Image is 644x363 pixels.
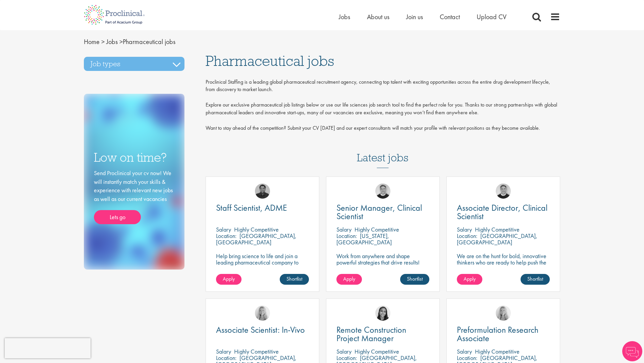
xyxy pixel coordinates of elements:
a: Associate Director, Clinical Scientist [457,204,550,220]
iframe: reCAPTCHA [5,338,91,358]
p: Highly Competitive [475,226,520,233]
span: Senior Manager, Clinical Scientist [336,202,422,222]
span: Pharmaceutical jobs [84,37,175,46]
a: Join us [406,12,423,21]
img: Shannon Briggs [255,306,270,321]
img: Bo Forsen [375,184,390,199]
img: Chatbot [622,341,642,361]
span: Preformulation Research Associate [457,324,538,344]
span: Salary [216,226,231,233]
p: [GEOGRAPHIC_DATA], [GEOGRAPHIC_DATA] [457,232,537,246]
span: Salary [336,226,352,233]
a: Upload CV [477,12,506,21]
a: Associate Scientist: In-Vivo [216,326,309,334]
p: Highly Competitive [475,348,520,355]
a: Remote Construction Project Manager [336,326,429,342]
p: Highly Competitive [234,348,279,355]
img: Eloise Coly [375,306,390,321]
img: Mike Raletz [255,184,270,199]
img: Shannon Briggs [496,306,511,321]
span: Location: [336,354,357,362]
span: Apply [343,275,355,282]
p: Work from anywhere and shape powerful strategies that drive results! Enjoy the freedom of remote ... [336,253,429,278]
span: Associate Scientist: In-Vivo [216,324,305,335]
div: Proclinical Staffing is a leading global pharmaceutical recruitment agency, connecting top talent... [206,78,560,135]
span: Salary [457,226,472,233]
span: Location: [457,354,477,362]
h3: Low on time? [94,151,174,164]
p: Help bring science to life and join a leading pharmaceutical company to play a key role in delive... [216,253,309,285]
span: Location: [216,232,236,240]
a: Staff Scientist, ADME [216,204,309,212]
a: Apply [457,274,482,285]
span: Salary [216,348,231,355]
p: Highly Competitive [234,226,279,233]
a: Contact [440,12,460,21]
p: Highly Competitive [355,348,399,355]
p: Highly Competitive [355,226,399,233]
a: About us [367,12,389,21]
p: [GEOGRAPHIC_DATA], [GEOGRAPHIC_DATA] [216,232,297,246]
a: Preformulation Research Associate [457,326,550,342]
a: Shortlist [280,274,309,285]
span: Location: [336,232,357,240]
a: Shortlist [400,274,429,285]
p: We are on the hunt for bold, innovative thinkers who are ready to help push the boundaries of sci... [457,253,550,278]
a: Jobs [339,12,350,21]
span: Salary [336,348,352,355]
span: Apply [223,275,235,282]
span: Location: [216,354,236,362]
a: Senior Manager, Clinical Scientist [336,204,429,220]
a: Shortlist [521,274,550,285]
span: Staff Scientist, ADME [216,202,287,213]
span: Remote Construction Project Manager [336,324,406,344]
span: > [119,37,123,46]
img: Bo Forsen [496,184,511,199]
span: Apply [464,275,476,282]
a: Apply [216,274,241,285]
a: Apply [336,274,362,285]
span: Associate Director, Clinical Scientist [457,202,547,222]
span: Location: [457,232,477,240]
h3: Job types [84,57,184,71]
span: > [101,37,105,46]
a: Lets go [94,210,141,224]
span: Pharmaceutical jobs [206,52,334,70]
div: Send Proclinical your cv now! We will instantly match your skills & experience with relevant new ... [94,169,174,224]
p: [US_STATE], [GEOGRAPHIC_DATA] [336,232,392,246]
h3: Latest jobs [357,135,409,168]
a: breadcrumb link to Jobs [106,37,118,46]
a: breadcrumb link to Home [84,37,100,46]
span: Salary [457,348,472,355]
